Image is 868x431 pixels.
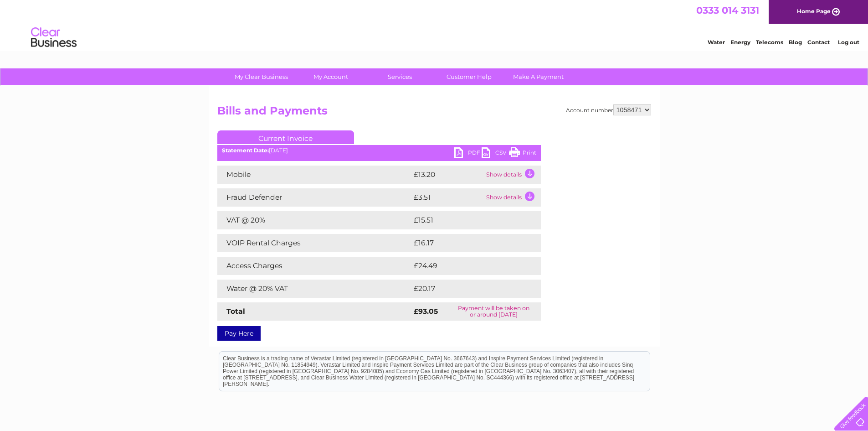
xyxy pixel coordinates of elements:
[31,24,77,52] img: logo.png
[431,68,507,85] a: Customer Help
[217,147,541,154] div: [DATE]
[217,280,411,298] td: Water @ 20% VAT
[411,166,484,184] td: £13.20
[414,307,438,316] strong: £93.05
[756,39,783,46] a: Telecoms
[219,5,650,44] div: Clear Business is a trading name of Verastar Limited (registered in [GEOGRAPHIC_DATA] No. 3667643...
[501,68,576,85] a: Make A Payment
[730,39,750,46] a: Energy
[222,147,269,154] b: Statement Date:
[838,39,859,46] a: Log out
[224,68,299,85] a: My Clear Business
[217,104,651,122] h2: Bills and Payments
[226,307,245,316] strong: Total
[454,147,482,161] a: PDF
[411,188,484,207] td: £3.51
[708,39,725,46] a: Water
[217,130,354,144] a: Current Invoice
[411,257,523,275] td: £24.49
[217,257,411,275] td: Access Charges
[789,39,802,46] a: Blog
[217,188,411,207] td: Fraud Defender
[807,39,830,46] a: Contact
[484,166,541,184] td: Show details
[482,147,509,161] a: CSV
[217,234,411,252] td: VOIP Rental Charges
[411,211,520,229] td: £15.51
[484,188,541,207] td: Show details
[362,68,437,85] a: Services
[217,326,261,341] a: Pay Here
[566,104,651,115] div: Account number
[447,302,540,321] td: Payment will be taken on or around [DATE]
[293,68,368,85] a: My Account
[696,5,759,16] a: 0333 014 3131
[509,147,536,161] a: Print
[217,211,411,229] td: VAT @ 20%
[411,280,522,298] td: £20.17
[411,234,521,252] td: £16.17
[217,166,411,184] td: Mobile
